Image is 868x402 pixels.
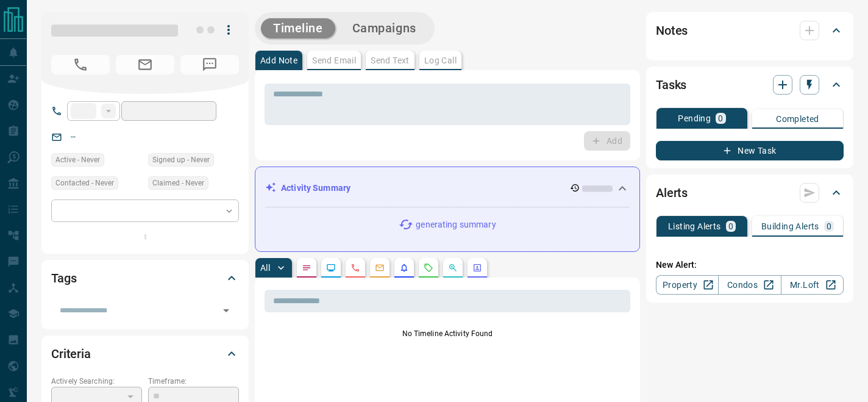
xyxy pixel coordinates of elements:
[55,154,100,166] span: Active - Never
[424,263,433,273] svg: Requests
[656,275,719,295] a: Property
[668,222,721,231] p: Listing Alerts
[261,18,335,38] button: Timeline
[718,114,723,123] p: 0
[281,182,350,195] p: Activity Summary
[326,263,336,273] svg: Lead Browsing Activity
[416,218,496,231] p: generating summary
[51,268,76,288] h2: Tags
[656,75,686,95] h2: Tasks
[656,141,844,160] button: New Task
[260,264,270,272] p: All
[265,177,630,199] div: Activity Summary
[350,263,360,273] svg: Calls
[340,18,429,38] button: Campaigns
[148,376,239,387] p: Timeframe:
[260,56,297,65] p: Add Note
[678,114,711,123] p: Pending
[116,55,174,74] span: No Email
[265,328,630,339] p: No Timeline Activity Found
[51,339,239,368] div: Criteria
[152,154,210,166] span: Signed up - Never
[656,259,844,271] p: New Alert:
[761,222,819,231] p: Building Alerts
[448,263,458,273] svg: Opportunities
[399,263,409,273] svg: Listing Alerts
[656,16,844,45] div: Notes
[472,263,482,273] svg: Agent Actions
[375,263,385,273] svg: Emails
[827,222,831,231] p: 0
[656,21,688,40] h2: Notes
[656,183,688,203] h2: Alerts
[302,263,311,273] svg: Notes
[781,275,844,295] a: Mr.Loft
[718,275,781,295] a: Condos
[776,115,819,123] p: Completed
[55,177,114,189] span: Contacted - Never
[656,70,844,99] div: Tasks
[51,376,142,387] p: Actively Searching:
[656,178,844,207] div: Alerts
[51,55,110,74] span: No Number
[71,132,76,142] a: --
[728,222,733,231] p: 0
[152,177,204,189] span: Claimed - Never
[180,55,239,74] span: No Number
[51,264,239,293] div: Tags
[218,302,235,319] button: Open
[51,344,91,364] h2: Criteria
